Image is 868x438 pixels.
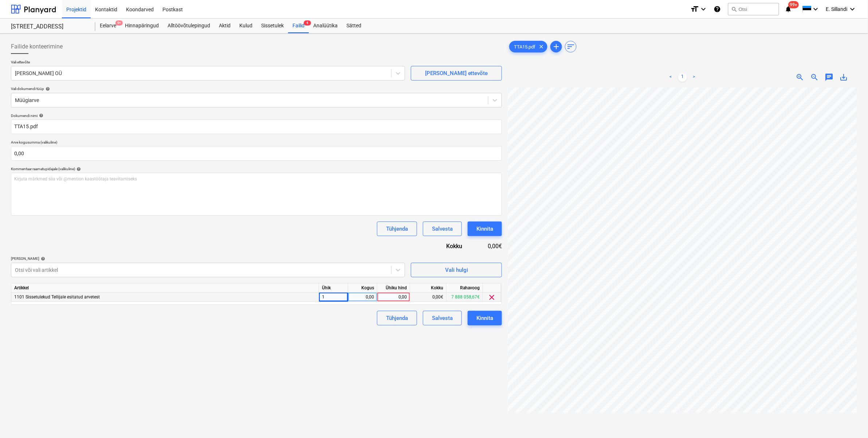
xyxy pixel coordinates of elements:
span: add [552,42,561,51]
input: Dokumendi nimi [11,120,502,134]
div: 0,00 [380,293,407,302]
span: help [38,113,43,118]
p: Vali ettevõte [11,60,405,66]
button: Salvesta [423,222,462,236]
div: Vali dokumendi tüüp [11,86,502,91]
span: search [731,6,737,12]
button: Vali hulgi [411,263,502,277]
div: Ühik [319,283,348,293]
div: TTA15.pdf [509,41,547,52]
button: Tühjenda [377,311,417,325]
span: help [44,87,50,91]
span: 1101 Sissetulekud Tellijale esitatud arvetest [14,294,100,300]
div: 7 888 058,67€ [447,293,483,302]
a: Sätted [342,19,366,33]
div: [STREET_ADDRESS] [11,23,87,31]
button: [PERSON_NAME] ettevõte [411,66,502,81]
a: Page 1 is your current page [678,73,687,82]
div: Kokku [410,283,447,293]
a: Eelarve9+ [95,19,121,33]
i: format_size [690,5,699,13]
a: Hinnapäringud [121,19,163,33]
a: Sissetulek [257,19,288,33]
div: Tühjenda [386,313,408,323]
div: [PERSON_NAME] ettevõte [425,69,488,78]
span: 9+ [115,20,123,26]
div: Dokumendi nimi [11,113,502,118]
div: 1 [319,293,348,302]
i: keyboard_arrow_down [812,5,820,13]
a: Kulud [235,19,257,33]
div: Tühjenda [386,224,408,234]
div: 0,00€ [410,293,447,302]
span: clear [537,42,546,51]
span: clear [488,293,496,302]
span: help [39,257,45,261]
div: Kinnita [476,313,493,323]
span: E. Sillandi [826,6,848,12]
button: Salvesta [423,311,462,325]
i: keyboard_arrow_down [699,5,708,13]
span: chat [825,73,834,82]
a: Failid4 [288,19,309,33]
p: Arve kogusumma (valikuline) [11,140,502,146]
div: Ühiku hind [377,283,410,293]
iframe: Chat Widget [832,403,868,438]
div: Kogus [348,283,377,293]
a: Next page [690,73,699,82]
a: Analüütika [309,19,342,33]
span: 99+ [789,1,799,8]
div: 0,00 [351,293,374,302]
div: Rahavoog [447,283,483,293]
span: sort [566,42,575,51]
div: Kinnita [476,224,493,234]
span: Failide konteerimine [11,42,63,51]
div: Salvesta [432,224,453,234]
span: zoom_out [810,73,819,82]
div: Kokku [407,242,474,250]
div: Artikkel [11,283,319,293]
i: keyboard_arrow_down [848,5,857,13]
span: save_alt [840,73,848,82]
div: 0,00€ [474,242,502,250]
button: Kinnita [468,311,502,325]
div: Kommentaar raamatupidajale (valikuline) [11,167,502,171]
div: Failid [288,19,309,33]
span: 4 [304,20,311,26]
button: Tühjenda [377,222,417,236]
i: notifications [785,5,792,13]
div: Eelarve [95,19,121,33]
a: Aktid [215,19,235,33]
i: Abikeskus [714,5,721,13]
a: Alltöövõtulepingud [163,19,215,33]
div: [PERSON_NAME] [11,256,405,261]
div: Salvesta [432,313,453,323]
button: Otsi [728,3,779,15]
input: Arve kogusumma (valikuline) [11,146,502,161]
a: Previous page [667,73,675,82]
button: Kinnita [468,222,502,236]
div: Vali hulgi [445,265,468,275]
span: help [75,167,81,171]
span: zoom_in [796,73,805,82]
span: TTA15.pdf [510,44,540,50]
